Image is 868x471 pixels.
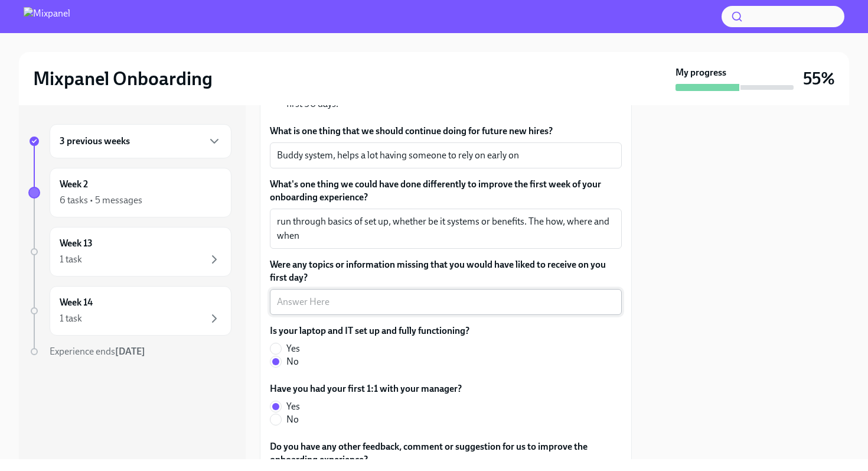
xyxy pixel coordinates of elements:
[270,440,622,466] label: Do you have any other feedback, comment or suggestion for us to improve the onboarding experience?
[286,413,299,426] span: No
[277,148,615,163] textarea: Buddy system, helps a lot having someone to rely on early on
[28,286,231,336] a: Week 141 task
[28,168,231,217] a: Week 26 tasks • 5 messages
[803,68,835,89] h3: 55%
[277,215,615,243] textarea: run through basics of set up, whether be it systems or benefits. The how, where and when
[60,135,130,148] h6: 3 previous weeks
[60,296,93,309] h6: Week 14
[270,178,622,204] label: What's one thing we could have done differently to improve the first week of your onboarding expe...
[33,67,213,90] h2: Mixpanel Onboarding
[270,258,622,284] label: Were any topics or information missing that you would have liked to receive on you first day?
[50,346,145,357] span: Experience ends
[50,124,231,158] div: 3 previous weeks
[24,7,70,26] img: Mixpanel
[60,253,82,266] div: 1 task
[60,312,82,325] div: 1 task
[286,355,299,368] span: No
[286,400,300,413] span: Yes
[270,125,622,138] label: What is one thing that we should continue doing for future new hires?
[676,66,726,79] strong: My progress
[286,342,300,355] span: Yes
[115,346,145,357] strong: [DATE]
[60,237,93,250] h6: Week 13
[270,382,462,395] label: Have you had your first 1:1 with your manager?
[60,178,88,191] h6: Week 2
[270,324,469,337] label: Is your laptop and IT set up and fully functioning?
[60,194,142,207] div: 6 tasks • 5 messages
[28,227,231,277] a: Week 131 task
